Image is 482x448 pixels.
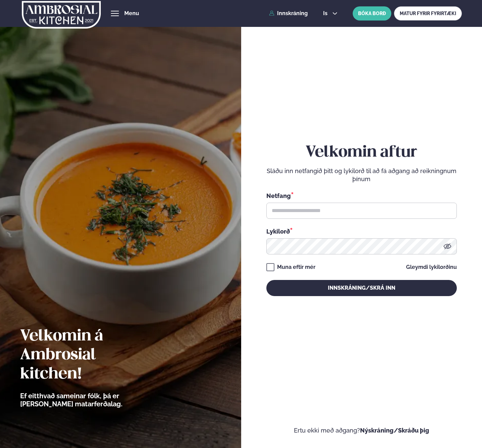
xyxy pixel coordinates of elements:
div: Netfang [266,191,457,200]
button: hamburger [111,9,119,17]
p: Sláðu inn netfangið þitt og lykilorð til að fá aðgang að reikningnum þínum [266,167,457,183]
p: Ertu ekki með aðgang? [261,426,462,435]
a: Gleymdi lykilorðinu [406,264,457,270]
a: Innskráning [269,10,308,16]
button: BÓKA BORÐ [353,6,391,21]
h2: Velkomin aftur [266,143,457,162]
button: Innskráning/Skrá inn [266,280,457,296]
img: logo [21,1,101,29]
a: Nýskráning/Skráðu þig [360,427,429,434]
a: MATUR FYRIR FYRIRTÆKI [394,6,462,21]
p: Ef eitthvað sameinar fólk, þá er [PERSON_NAME] matarferðalag. [20,392,160,408]
div: Lykilorð [266,227,457,236]
button: is [318,11,343,16]
span: is [323,11,330,16]
h2: Velkomin á Ambrosial kitchen! [20,327,160,383]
